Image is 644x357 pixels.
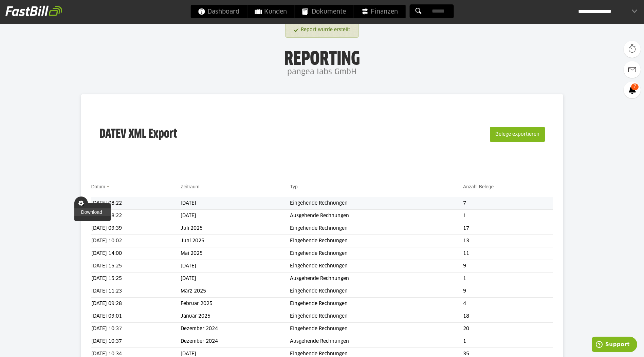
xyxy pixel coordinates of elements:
td: Eingehende Rechnungen [290,247,463,260]
span: Finanzen [361,5,398,18]
td: Eingehende Rechnungen [290,298,463,310]
td: [DATE] 15:25 [91,260,181,273]
td: Januar 2025 [181,310,290,323]
td: [DATE] 10:37 [91,323,181,335]
a: Zeitraum [181,184,199,189]
td: Eingehende Rechnungen [290,260,463,273]
td: [DATE] 08:22 [91,210,181,222]
a: 7 [624,81,641,98]
span: Kunden [255,5,287,18]
td: Eingehende Rechnungen [290,197,463,210]
a: Datum [91,184,105,189]
h1: Reporting [68,48,576,65]
td: [DATE] 09:39 [91,222,181,235]
span: Dashboard [198,5,239,18]
a: Download [74,208,111,216]
td: 20 [463,323,553,335]
td: Ausgehende Rechnungen [290,210,463,222]
td: Eingehende Rechnungen [290,285,463,298]
td: 18 [463,310,553,323]
td: 11 [463,247,553,260]
iframe: Öffnet ein Widget, in dem Sie weitere Informationen finden [592,337,637,354]
td: 9 [463,285,553,298]
td: 1 [463,273,553,285]
a: Anzahl Belege [463,184,494,189]
td: Ausgehende Rechnungen [290,273,463,285]
td: [DATE] 14:00 [91,247,181,260]
button: Belege exportieren [490,127,545,142]
td: 13 [463,235,553,247]
td: [DATE] 08:22 [91,197,181,210]
a: Dokumente [295,5,353,18]
td: Ausgehende Rechnungen [290,335,463,348]
td: 1 [463,210,553,222]
td: 4 [463,298,553,310]
td: [DATE] [181,197,290,210]
img: fastbill_logo_white.png [5,5,62,16]
td: Eingehende Rechnungen [290,323,463,335]
td: [DATE] [181,210,290,222]
a: Kunden [247,5,294,18]
a: Report wurde erstellt [294,24,350,36]
a: Typ [290,184,298,189]
td: [DATE] 09:28 [91,298,181,310]
td: [DATE] 09:01 [91,310,181,323]
td: Eingehende Rechnungen [290,310,463,323]
td: [DATE] 15:25 [91,273,181,285]
td: Mai 2025 [181,247,290,260]
td: Juli 2025 [181,222,290,235]
td: [DATE] [181,273,290,285]
span: Dokumente [302,5,346,18]
td: [DATE] 11:23 [91,285,181,298]
td: Juni 2025 [181,235,290,247]
td: 7 [463,197,553,210]
td: Februar 2025 [181,298,290,310]
span: 7 [631,83,639,90]
td: 9 [463,260,553,273]
td: [DATE] 10:37 [91,335,181,348]
td: Dezember 2024 [181,335,290,348]
a: Dashboard [190,5,247,18]
td: 17 [463,222,553,235]
img: sort_desc.gif [107,186,111,188]
td: März 2025 [181,285,290,298]
td: Eingehende Rechnungen [290,235,463,247]
td: [DATE] 10:02 [91,235,181,247]
h3: DATEV XML Export [99,113,177,156]
td: [DATE] [181,260,290,273]
a: Finanzen [354,5,405,18]
td: Dezember 2024 [181,323,290,335]
td: Eingehende Rechnungen [290,222,463,235]
td: 1 [463,335,553,348]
